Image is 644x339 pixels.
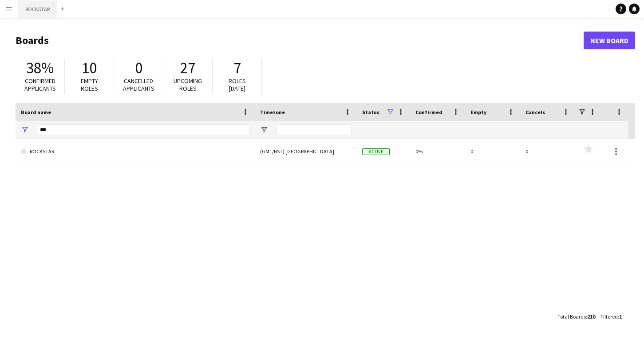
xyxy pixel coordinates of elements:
span: 27 [180,58,195,78]
button: ROCKSTAR [18,0,57,18]
button: Open Filter Menu [260,126,268,134]
span: Confirmed [415,109,443,116]
span: 0 [135,58,142,78]
button: Open Filter Menu [21,126,29,134]
span: 38% [26,58,54,78]
span: Empty [470,109,486,116]
a: New Board [584,32,635,49]
span: Status [362,109,379,116]
div: 0 [520,139,575,164]
span: Filtered [601,313,618,320]
span: 7 [233,58,241,78]
span: 1 [619,313,622,320]
span: Timezone [260,109,285,116]
div: 0 [465,139,520,164]
span: Empty roles [81,77,98,92]
input: Timezone Filter Input [276,124,352,135]
a: ROCKSTAR [21,139,249,164]
span: Cancels [525,109,545,116]
span: Upcoming roles [174,77,202,92]
span: Board name [21,109,51,116]
span: Total Boards [557,313,586,320]
span: Cancelled applicants [123,77,154,92]
div: : [601,308,622,325]
div: 0% [410,139,465,164]
div: : [557,308,595,325]
div: (GMT/BST) [GEOGRAPHIC_DATA] [255,139,357,164]
span: 210 [587,313,595,320]
span: 10 [82,58,97,78]
input: Board name Filter Input [37,124,249,135]
span: Roles [DATE] [229,77,246,92]
span: Active [362,148,390,155]
h1: Boards [16,34,584,47]
span: Confirmed applicants [24,77,56,92]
